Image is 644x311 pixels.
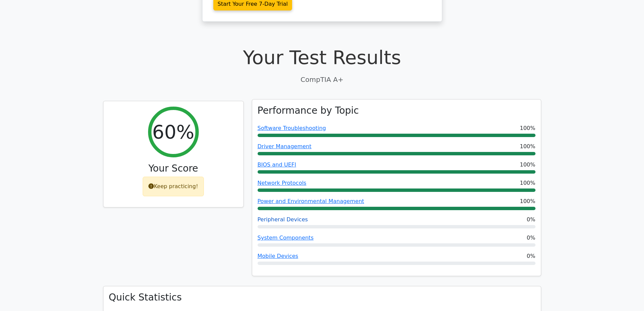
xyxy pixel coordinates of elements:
span: 100% [520,179,535,187]
h3: Performance by Topic [258,105,359,116]
span: 0% [527,252,535,260]
span: 100% [520,142,535,151]
div: Keep practicing! [143,177,204,196]
a: Software Troubleshooting [258,125,326,131]
a: Power and Environmental Management [258,198,364,204]
span: 100% [520,161,535,169]
span: 100% [520,124,535,132]
a: Network Protocols [258,180,307,186]
a: Mobile Devices [258,253,299,259]
span: 100% [520,197,535,205]
p: CompTIA A+ [103,74,541,85]
span: 0% [527,216,535,224]
h3: Your Score [109,163,238,174]
a: Driver Management [258,143,312,150]
h1: Your Test Results [103,46,541,69]
a: BIOS and UEFI [258,161,296,168]
a: Peripheral Devices [258,216,308,223]
h2: 60% [152,120,194,143]
span: 0% [527,234,535,242]
a: System Components [258,235,314,241]
h3: Quick Statistics [109,292,535,303]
